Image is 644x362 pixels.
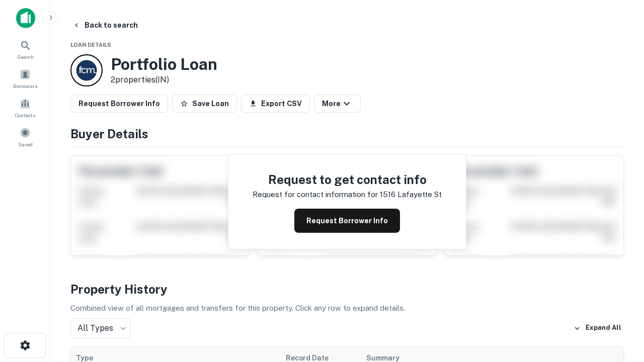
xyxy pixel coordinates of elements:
div: All Types [70,318,131,338]
p: Combined view of all mortgages and transfers for this property. Click any row to expand details. [70,302,624,314]
iframe: Chat Widget [594,282,644,330]
h4: Request to get contact info [253,170,442,189]
h4: Property History [70,280,624,298]
button: Export CSV [241,95,310,113]
a: Saved [3,123,47,150]
img: capitalize-icon.png [16,8,35,28]
a: Search [3,36,47,63]
button: Request Borrower Info [294,209,400,233]
span: Borrowers [13,82,37,90]
button: More [314,95,361,113]
button: Back to search [68,16,142,34]
span: Saved [18,140,33,148]
p: 1516 lafayette st [380,189,442,201]
a: Contacts [3,94,47,121]
a: Borrowers [3,65,47,92]
button: Expand All [571,321,624,336]
span: Contacts [15,111,35,119]
h4: Buyer Details [70,125,624,143]
p: 2 properties (IN) [111,74,217,86]
button: Save Loan [172,95,237,113]
span: Loan Details [70,42,111,48]
p: Request for contact information for [253,189,378,201]
h3: Portfolio Loan [111,55,217,74]
button: Request Borrower Info [70,95,168,113]
span: Search [17,53,34,61]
